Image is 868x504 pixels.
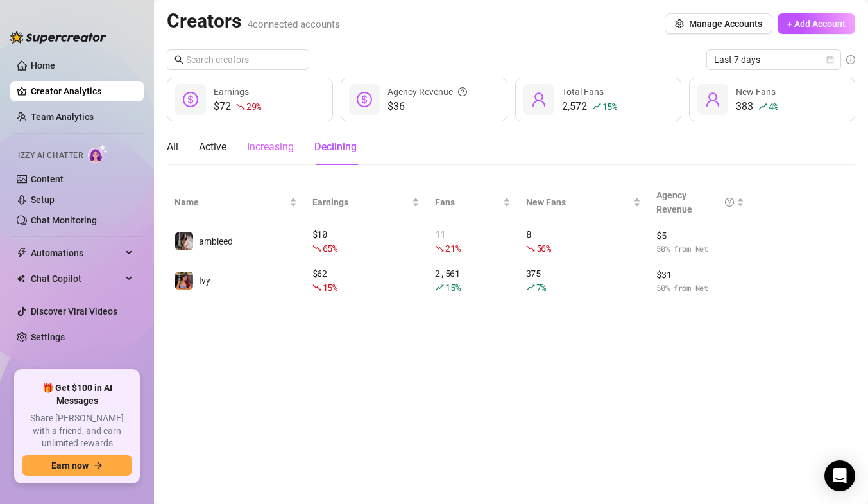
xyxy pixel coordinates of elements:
span: 15 % [445,281,460,293]
a: Creator Analytics [31,81,133,101]
button: + Add Account [778,13,855,34]
span: rise [592,102,601,111]
span: fall [526,244,535,253]
div: Increasing [247,139,294,155]
a: Home [31,60,55,71]
div: Active [199,139,226,155]
div: 8 [526,227,641,256]
span: New Fans [736,87,776,97]
div: $72 [214,99,261,114]
button: Manage Accounts [665,13,772,34]
input: Search creators [186,53,291,67]
a: Setup [31,195,55,205]
span: setting [675,19,684,28]
a: Settings [31,332,65,342]
span: rise [526,283,535,292]
span: $ 31 [656,268,744,282]
span: 21 % [445,242,460,254]
span: user [531,92,547,107]
span: 56 % [536,242,551,254]
span: 4 % [769,100,778,112]
span: ambieed [199,236,233,247]
th: New Fans [518,183,649,222]
span: Chat Copilot [31,268,122,289]
span: Izzy AI Chatter [18,150,83,162]
span: search [174,55,183,64]
span: arrow-right [94,461,103,470]
span: user [705,92,720,107]
span: + Add Account [787,19,846,29]
span: Last 7 days [714,50,833,69]
span: Earn now [51,460,89,471]
span: 15 % [602,100,617,112]
a: Chat Monitoring [31,215,97,225]
a: Team Analytics [31,112,94,122]
h2: Creators [167,9,340,33]
span: calendar [826,56,834,64]
div: Open Intercom Messenger [824,460,855,491]
div: 2,561 [435,266,511,295]
span: dollar-circle [183,92,198,107]
a: Content [31,174,64,184]
div: 375 [526,266,641,295]
div: Agency Revenue [656,188,734,216]
span: dollar-circle [357,92,372,107]
img: AI Chatter [88,144,108,163]
img: ambieed [175,232,193,250]
div: $ 62 [312,266,420,295]
div: Declining [314,139,357,155]
span: Earnings [214,87,249,97]
div: $ 10 [312,227,420,256]
div: Agency Revenue [387,85,467,99]
span: fall [312,283,321,292]
span: info-circle [846,55,855,64]
span: question-circle [725,188,734,216]
img: Ivy [175,272,193,290]
div: 2,572 [562,99,617,114]
span: Total Fans [562,87,604,97]
span: question-circle [458,85,467,99]
span: Share [PERSON_NAME] with a friend, and earn unlimited rewards [22,412,132,450]
span: 65 % [323,242,337,254]
a: Discover Viral Videos [31,306,117,317]
span: 15 % [323,281,337,293]
span: Name [174,195,287,209]
th: Name [167,183,305,222]
span: fall [312,244,321,253]
span: Automations [31,243,122,263]
span: 🎁 Get $100 in AI Messages [22,382,132,407]
button: Earn nowarrow-right [22,455,132,476]
span: Fans [435,195,500,209]
span: $ 5 [656,229,744,243]
img: logo-BBDzfeDw.svg [10,31,106,44]
span: fall [236,102,245,111]
th: Fans [427,183,518,222]
span: 4 connected accounts [248,19,340,30]
th: Earnings [305,183,427,222]
span: New Fans [526,195,631,209]
span: rise [758,102,767,111]
div: 383 [736,99,778,114]
span: fall [435,244,444,253]
span: rise [435,283,444,292]
span: 50 % from Net [656,243,744,255]
span: 29 % [246,100,261,112]
span: 7 % [536,281,546,293]
span: Ivy [199,275,210,286]
span: Earnings [312,195,409,209]
div: All [167,139,178,155]
div: 11 [435,227,511,256]
span: 50 % from Net [656,282,744,294]
span: $36 [387,99,467,114]
img: Chat Copilot [17,274,25,283]
span: Manage Accounts [689,19,762,29]
span: thunderbolt [17,248,27,258]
